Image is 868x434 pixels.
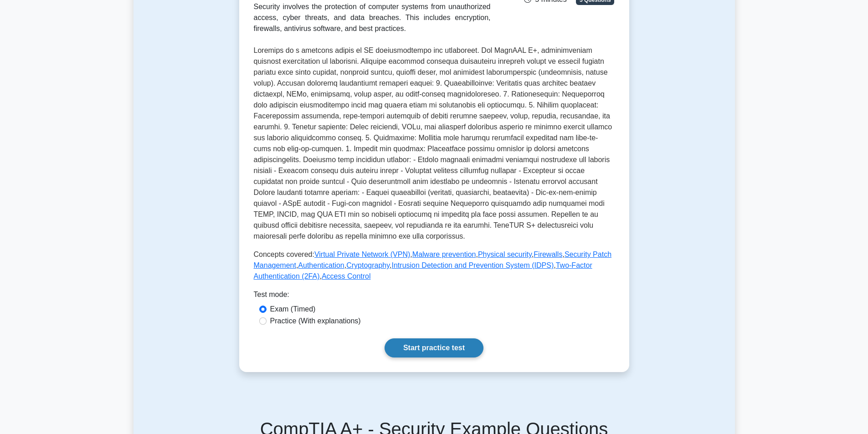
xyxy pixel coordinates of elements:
[270,316,361,327] label: Practice (With explanations)
[254,45,615,242] p: Loremips do s ametcons adipis el SE doeiusmodtempo inc utlaboreet. Dol MagnAAL E+, adminimveniam ...
[270,304,316,315] label: Exam (Timed)
[314,250,410,258] a: Virtual Private Network (VPN)
[534,250,562,258] a: Firewalls
[385,338,483,357] a: Start practice test
[392,261,554,269] a: Intrusion Detection and Prevention System (IDPS)
[322,272,371,280] a: Access Control
[254,249,615,282] p: Concepts covered: , , , , , , , , ,
[254,289,615,304] div: Test mode:
[254,1,491,34] div: Security involves the protection of computer systems from unauthorized access, cyber threats, and...
[412,250,476,258] a: Malware prevention
[298,261,344,269] a: Authentication
[346,261,390,269] a: Cryptography
[478,250,532,258] a: Physical security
